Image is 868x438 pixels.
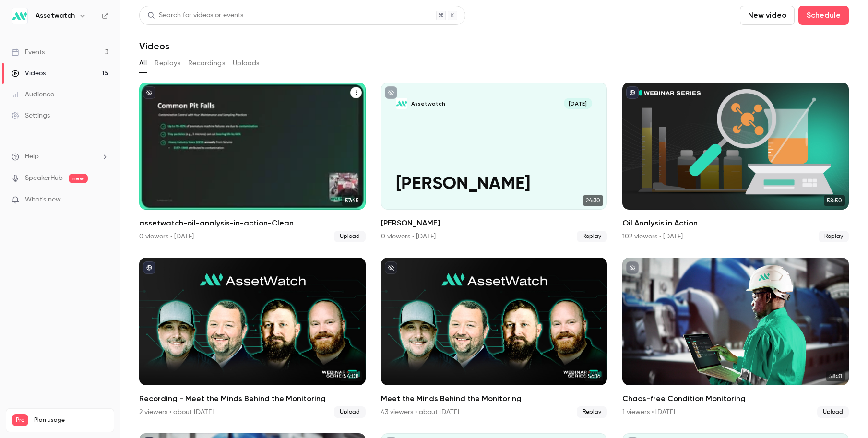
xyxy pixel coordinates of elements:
button: Schedule [798,6,849,25]
span: Replay [577,406,607,418]
div: 43 viewers • about [DATE] [381,407,459,417]
button: published [143,261,155,274]
span: 58:31 [826,371,845,381]
div: Events [12,47,45,57]
div: 1 viewers • [DATE] [622,407,675,417]
button: All [139,56,147,71]
h2: assetwatch-oil-analysis-in-action-Clean [139,217,366,229]
button: New video [740,6,795,25]
li: Chaos-free Condition Monitoring [622,258,849,417]
h2: Oil Analysis in Action [622,217,849,229]
span: 54:08 [341,371,362,381]
span: 56:16 [585,371,603,381]
h6: Assetwatch [36,11,75,21]
h2: [PERSON_NAME] [381,217,607,229]
li: Kyle Privette [381,83,607,242]
a: SpeakerHub [25,173,63,183]
li: Meet the Minds Behind the Monitoring [381,258,607,417]
span: 58:50 [824,195,845,206]
h2: Meet the Minds Behind the Monitoring [381,393,607,404]
li: help-dropdown-opener [12,152,108,162]
div: Search for videos or events [147,11,243,21]
li: Oil Analysis in Action [622,83,849,242]
div: 0 viewers • [DATE] [139,232,194,241]
span: Upload [334,406,366,418]
button: Uploads [233,56,260,71]
span: Upload [817,406,849,418]
section: Videos [139,6,849,432]
a: 56:16Meet the Minds Behind the Monitoring43 viewers • about [DATE]Replay [381,258,607,417]
h2: Recording - Meet the Minds Behind the Monitoring [139,393,366,404]
p: [PERSON_NAME] [396,174,592,195]
span: Replay [819,231,849,242]
span: What's new [25,195,61,205]
span: Replay [577,231,607,242]
a: 54:08Recording - Meet the Minds Behind the Monitoring2 viewers • about [DATE]Upload [139,258,366,417]
a: Kyle PrivetteAssetwatch[DATE][PERSON_NAME]24:30[PERSON_NAME]0 viewers • [DATE]Replay [381,83,607,242]
button: Recordings [188,56,225,71]
a: 58:50Oil Analysis in Action102 viewers • [DATE]Replay [622,83,849,242]
p: Assetwatch [411,100,445,107]
button: Replays [155,56,180,71]
h2: Chaos-free Condition Monitoring [622,393,849,404]
span: Pro [12,414,28,426]
img: Assetwatch [12,8,27,24]
a: 58:31Chaos-free Condition Monitoring1 viewers • [DATE]Upload [622,258,849,417]
div: 0 viewers • [DATE] [381,232,436,241]
div: 102 viewers • [DATE] [622,232,683,241]
span: Help [25,152,39,162]
span: [DATE] [564,98,592,109]
span: 24:30 [583,195,603,206]
div: Settings [12,111,50,120]
button: unpublished [385,86,397,99]
div: 2 viewers • about [DATE] [139,407,214,417]
button: unpublished [143,86,155,99]
li: Recording - Meet the Minds Behind the Monitoring [139,258,366,417]
li: assetwatch-oil-analysis-in-action-Clean [139,83,366,242]
a: 57:45assetwatch-oil-analysis-in-action-Clean0 viewers • [DATE]Upload [139,83,366,242]
div: Videos [12,69,46,78]
span: Plan usage [34,416,108,424]
button: unpublished [385,261,397,274]
h1: Videos [139,40,169,52]
div: Audience [12,90,54,99]
button: unpublished [626,261,639,274]
span: new [69,174,88,183]
img: Kyle Privette [396,98,407,109]
span: Upload [334,231,366,242]
span: 57:45 [342,195,362,206]
button: published [626,86,639,99]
